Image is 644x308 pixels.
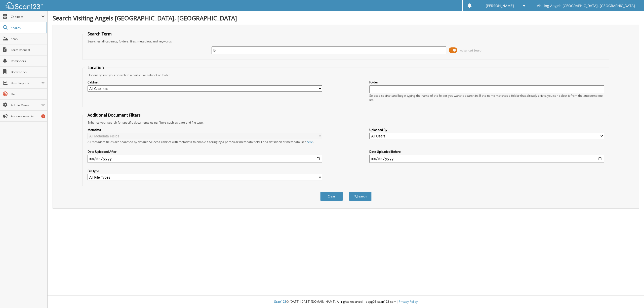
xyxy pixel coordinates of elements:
span: Cabinets [11,15,41,19]
span: [PERSON_NAME] [486,4,514,7]
label: Cabinet [88,80,322,84]
label: Folder [369,80,604,84]
legend: Location [85,65,106,70]
button: Clear [320,192,343,201]
legend: Additional Document Filters [85,112,143,118]
span: User Reports [11,81,41,85]
span: Admin Menu [11,103,41,107]
a: here [306,140,313,144]
label: File type [88,169,322,173]
input: end [369,155,604,163]
div: Optionally limit your search to a particular cabinet or folder [85,73,607,77]
div: All metadata fields are searched by default. Select a cabinet with metadata to enable filtering b... [88,140,322,144]
button: Search [349,192,372,201]
div: Select a cabinet and begin typing the name of the folder you want to search in. If the name match... [369,93,604,102]
label: Uploaded By [369,128,604,132]
span: Reminders [11,59,45,63]
span: Advanced Search [460,48,482,52]
label: Date Uploaded Before [369,149,604,154]
h1: Search Visiting Angels [GEOGRAPHIC_DATA], [GEOGRAPHIC_DATA] [53,14,639,22]
div: Enhance your search for specific documents using filters such as date and file type. [85,120,607,125]
span: Form Request [11,48,45,52]
div: 1 [41,114,45,118]
span: Scan [11,37,45,41]
img: scan123-logo-white.svg [5,2,43,9]
span: Announcements [11,114,45,118]
span: Bookmarks [11,70,45,74]
label: Date Uploaded After [88,149,322,154]
span: Search [11,26,44,30]
span: Visiting Angels [GEOGRAPHIC_DATA], [GEOGRAPHIC_DATA] [537,4,635,7]
div: © [DATE]-[DATE] [DOMAIN_NAME]. All rights reserved | appg03-scan123-com | [48,296,644,308]
legend: Search Term [85,31,114,37]
div: Searches all cabinets, folders, files, metadata, and keywords [85,39,607,43]
label: Metadata [88,128,322,132]
input: start [88,155,322,163]
span: Help [11,92,45,96]
a: Privacy Policy [399,299,418,304]
span: Scan123 [274,299,286,304]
